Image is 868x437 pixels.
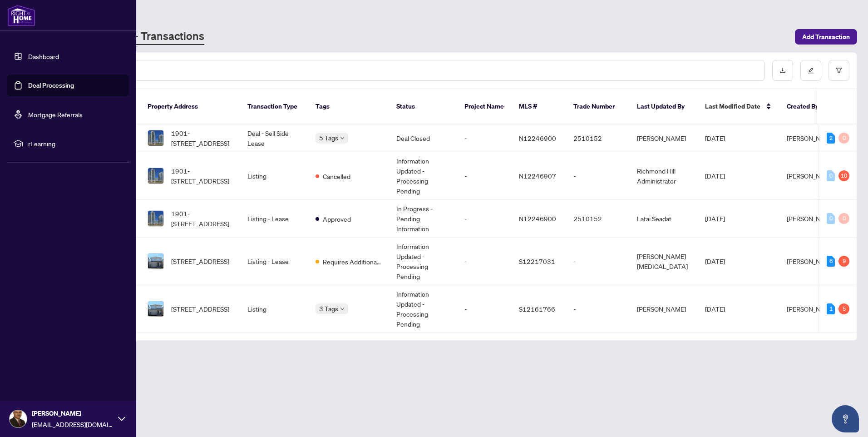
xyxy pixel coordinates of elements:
[566,89,630,124] th: Trade Number
[457,152,512,200] td: -
[171,166,233,186] span: 1901-[STREET_ADDRESS]
[779,67,786,74] span: download
[457,124,512,152] td: -
[795,29,857,45] button: Add Transaction
[832,405,859,432] button: Open asap
[566,285,630,333] td: -
[838,170,849,181] div: 10
[148,211,163,226] img: thumbnail-img
[148,301,163,317] img: thumbnail-img
[698,89,779,124] th: Last Modified Date
[512,89,566,124] th: MLS #
[802,30,850,44] span: Add Transaction
[808,67,814,74] span: edit
[827,303,835,314] div: 1
[32,419,113,429] span: [EMAIL_ADDRESS][DOMAIN_NAME]
[323,171,350,181] span: Cancelled
[171,128,233,148] span: 1901-[STREET_ADDRESS]
[319,133,338,143] span: 5 Tags
[148,168,163,184] img: thumbnail-img
[457,89,512,124] th: Project Name
[566,152,630,200] td: -
[7,5,35,26] img: logo
[148,130,163,146] img: thumbnail-img
[457,238,512,285] td: -
[705,134,725,142] span: [DATE]
[838,213,849,224] div: 0
[32,408,113,418] span: [PERSON_NAME]
[838,256,849,267] div: 9
[10,410,27,427] img: Profile Icon
[28,52,59,60] a: Dashboard
[308,89,389,124] th: Tags
[779,89,834,124] th: Created By
[519,305,555,313] span: S12161766
[705,172,725,180] span: [DATE]
[630,200,698,238] td: Latai Seadat
[566,238,630,285] td: -
[240,285,308,333] td: Listing
[240,152,308,200] td: Listing
[323,214,351,224] span: Approved
[772,60,793,81] button: download
[457,285,512,333] td: -
[827,170,835,181] div: 0
[630,238,698,285] td: [PERSON_NAME][MEDICAL_DATA]
[630,89,698,124] th: Last Updated By
[519,134,556,142] span: N12246900
[240,89,308,124] th: Transaction Type
[630,124,698,152] td: [PERSON_NAME]
[389,124,457,152] td: Deal Closed
[319,303,338,314] span: 3 Tags
[389,238,457,285] td: Information Updated - Processing Pending
[389,89,457,124] th: Status
[630,285,698,333] td: [PERSON_NAME]
[787,257,836,265] span: [PERSON_NAME]
[240,238,308,285] td: Listing - Lease
[148,253,163,269] img: thumbnail-img
[389,200,457,238] td: In Progress - Pending Information
[827,133,835,144] div: 2
[457,200,512,238] td: -
[630,152,698,200] td: Richmond Hill Administrator
[171,256,229,266] span: [STREET_ADDRESS]
[827,213,835,224] div: 0
[519,257,555,265] span: S12217031
[705,101,760,111] span: Last Modified Date
[566,200,630,238] td: 2510152
[323,257,382,267] span: Requires Additional Docs
[28,81,74,89] a: Deal Processing
[705,214,725,223] span: [DATE]
[787,134,836,142] span: [PERSON_NAME]
[838,303,849,314] div: 5
[705,305,725,313] span: [DATE]
[566,124,630,152] td: 2510152
[829,60,849,81] button: filter
[171,209,233,228] span: 1901-[STREET_ADDRESS]
[838,133,849,144] div: 0
[827,256,835,267] div: 6
[340,307,345,311] span: down
[389,152,457,200] td: Information Updated - Processing Pending
[519,214,556,223] span: N12246900
[240,200,308,238] td: Listing - Lease
[340,136,345,140] span: down
[519,172,556,180] span: N12246907
[140,89,240,124] th: Property Address
[28,139,123,149] span: rLearning
[787,214,836,223] span: [PERSON_NAME]
[787,305,836,313] span: [PERSON_NAME]
[705,257,725,265] span: [DATE]
[787,172,836,180] span: [PERSON_NAME]
[800,60,821,81] button: edit
[240,124,308,152] td: Deal - Sell Side Lease
[28,110,83,119] a: Mortgage Referrals
[171,304,229,314] span: [STREET_ADDRESS]
[389,285,457,333] td: Information Updated - Processing Pending
[836,67,842,74] span: filter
